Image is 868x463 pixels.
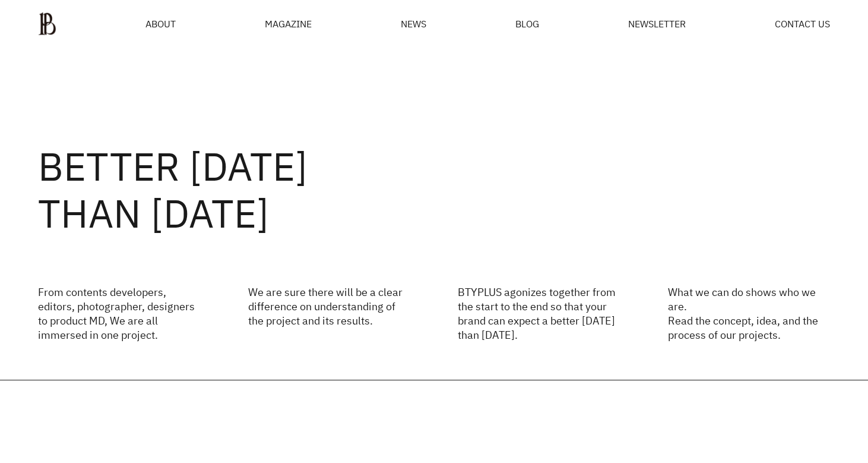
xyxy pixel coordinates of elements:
h2: BETTER [DATE] THAN [DATE] [38,143,830,237]
a: NEWS [401,19,426,29]
p: What we can do shows who we are. Read the concept, idea, and the process of our projects. [668,285,831,342]
a: BLOG [515,19,539,29]
img: ba379d5522eb3.png [38,12,56,36]
div: MAGAZINE [265,19,312,29]
a: CONTACT US [775,19,830,29]
a: ABOUT [145,19,176,29]
p: From contents developers, editors, photographer, designers to product MD, We are all immersed in ... [38,285,201,342]
p: We are sure there will be a clear difference on understanding of the project and its results. [248,285,411,342]
p: BTYPLUS agonizes together from the start to the end so that your brand can expect a better [DATE]... [458,285,620,342]
a: NEWSLETTER [628,19,686,29]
